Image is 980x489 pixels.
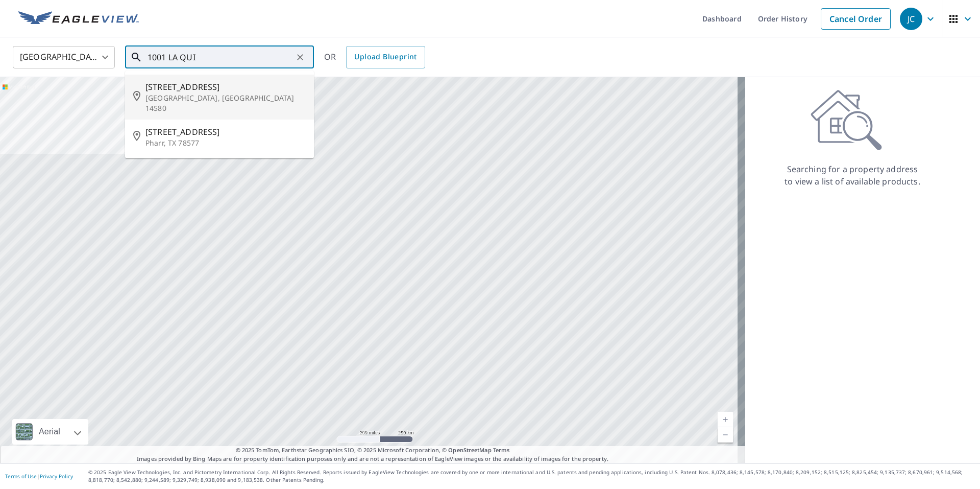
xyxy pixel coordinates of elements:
[493,446,510,454] a: Terms
[40,473,73,480] a: Privacy Policy
[293,50,307,64] button: Clear
[346,46,425,68] a: Upload Blueprint
[148,43,293,72] input: Search by address or latitude-longitude
[448,446,491,454] a: OpenStreetMap
[900,8,922,30] div: JC
[718,412,733,427] a: Current Level 5, Zoom In
[13,43,115,72] div: [GEOGRAPHIC_DATA]
[18,11,139,27] img: EV Logo
[5,473,37,480] a: Terms of Use
[5,473,73,479] p: |
[718,427,733,443] a: Current Level 5, Zoom Out
[12,419,88,445] div: Aerial
[821,8,891,30] a: Cancel Order
[145,93,306,113] p: [GEOGRAPHIC_DATA], [GEOGRAPHIC_DATA] 14580
[324,46,425,68] div: OR
[145,81,306,93] span: [STREET_ADDRESS]
[36,419,63,445] div: Aerial
[236,446,510,455] span: © 2025 TomTom, Earthstar Geographics SIO, © 2025 Microsoft Corporation, ©
[784,163,921,188] p: Searching for a property address to view a list of available products.
[145,126,306,138] span: [STREET_ADDRESS]
[88,469,975,484] p: © 2025 Eagle View Technologies, Inc. and Pictometry International Corp. All Rights Reserved. Repo...
[145,138,306,148] p: Pharr, TX 78577
[354,51,416,63] span: Upload Blueprint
